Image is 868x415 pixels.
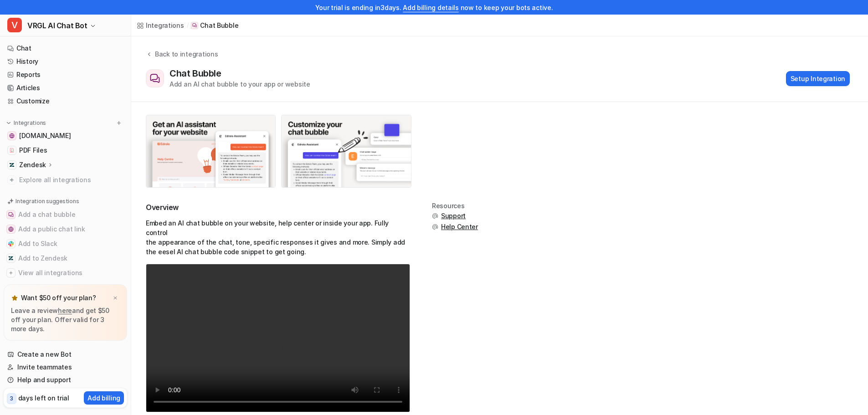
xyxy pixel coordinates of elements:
p: Add billing [87,393,120,403]
span: Help Center [441,222,478,231]
button: Support [432,211,478,220]
p: Leave a review and get $50 off your plan. Offer valid for 3 more days. [11,306,120,333]
a: Add billing details [403,4,459,11]
p: Embed an AI chat bubble on your website, help center or inside your app. Fully control the appear... [146,218,410,256]
p: days left on trial [18,393,69,403]
span: / [187,21,189,30]
span: VRGL AI Chat Bot [27,19,87,32]
button: Add to SlackAdd to Slack [4,236,127,251]
a: Create a new Bot [4,348,127,361]
button: View all integrationsView all integrations [4,266,127,280]
img: menu_add.svg [116,120,122,126]
div: Resources [432,202,478,210]
button: Setup Integration [786,71,850,86]
img: Zendesk [9,162,15,168]
p: Chat Bubble [200,21,238,30]
a: Chat Bubble [191,21,238,30]
img: support.svg [432,224,438,230]
img: PDF Files [9,148,15,153]
span: Explore all integrations [19,173,123,187]
img: Add to Slack [8,241,14,246]
button: Add a public chat linkAdd a public chat link [4,222,127,236]
p: Want $50 off your plan? [21,293,96,302]
img: Add to Zendesk [8,256,14,261]
a: www.vrglwealth.com[DOMAIN_NAME] [4,129,127,142]
a: History [4,55,127,68]
img: www.vrglwealth.com [9,133,15,138]
button: Integrations [4,118,49,128]
a: Integrations [137,20,184,30]
img: Add a chat bubble [8,212,14,217]
div: Chat Bubble [169,68,225,79]
button: Add billing [84,391,124,405]
p: Integrations [14,119,46,127]
a: Articles [4,82,127,94]
img: View all integrations [8,270,14,276]
a: Help and support [4,374,127,386]
button: Help Center [432,222,478,231]
img: explore all integrations [7,175,16,184]
img: support.svg [432,213,438,219]
a: Reports [4,68,127,81]
video: Your browser does not support the video tag. [146,264,410,412]
button: Add a chat bubbleAdd a chat bubble [4,207,127,222]
span: Support [441,211,466,220]
span: [DOMAIN_NAME] [19,131,71,140]
button: Back to integrations [146,49,218,68]
button: Add to ZendeskAdd to Zendesk [4,251,127,266]
img: x [113,295,118,301]
span: PDF Files [19,146,47,155]
div: Add an AI chat bubble to your app or website [169,79,310,89]
div: Integrations [146,20,184,30]
a: Customize [4,95,127,108]
p: Integration suggestions [15,197,79,205]
p: 3 [10,395,13,403]
a: Invite teammates [4,361,127,374]
a: Explore all integrations [4,174,127,186]
img: Add a public chat link [8,226,14,232]
span: V [7,18,22,32]
h2: Overview [146,202,410,213]
img: expand menu [5,120,12,126]
div: Back to integrations [152,49,218,59]
a: Chat [4,42,127,55]
a: PDF FilesPDF Files [4,144,127,157]
img: star [11,294,18,302]
a: here [58,307,72,314]
p: Zendesk [19,160,46,169]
